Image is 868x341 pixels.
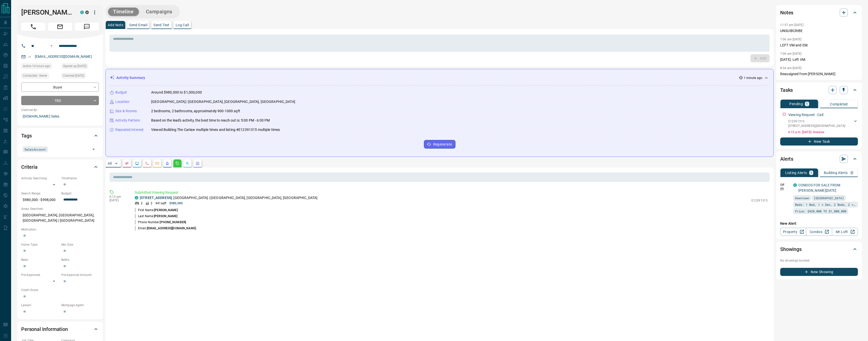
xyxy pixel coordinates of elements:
[23,73,47,78] span: Contacted - Never
[115,108,137,114] p: Size & Rooms
[788,112,823,118] p: Viewing Request - Call
[21,288,99,292] p: Credit Score:
[21,82,99,92] div: Buyer
[780,221,858,226] p: New Alert:
[63,73,84,78] span: Claimed [DATE]
[61,242,99,247] p: Min Size:
[61,73,99,80] div: Wed Feb 19 2025
[780,66,802,70] p: 8:54 am [DATE]
[135,208,178,212] p: First Name:
[110,195,127,198] p: 6:13 pm
[21,227,99,232] p: Motivation:
[832,228,858,236] a: Mr.Loft
[196,161,200,165] svg: Agent Actions
[780,183,790,187] p: Off
[788,118,858,129] div: E12391315[STREET_ADDRESS],[GEOGRAPHIC_DATA]
[780,84,858,96] div: Tasks
[21,163,38,171] h2: Criteria
[21,273,59,277] p: Pre-Approved:
[108,162,112,165] p: All
[151,108,240,114] p: 2 bedrooms, 2 bathrooms, approximately 900-1000 sqft
[129,23,147,27] p: Send Email
[61,63,99,70] div: Sun Jul 05 2015
[21,325,68,333] h2: Personal Information
[780,268,858,276] button: New Showing
[851,171,853,175] p: 0
[61,176,99,181] p: Timeframe:
[21,112,99,121] p: [DOMAIN_NAME] Sales
[151,127,280,132] p: Viewed Building The Carlaw multiple times and listing #E12391315 multiple times
[21,96,99,105] div: TBD
[780,155,793,163] h2: Alerts
[155,201,166,206] p: 941 sqft
[75,23,99,31] span: Message
[151,99,295,104] p: [GEOGRAPHIC_DATA] | [GEOGRAPHIC_DATA], [GEOGRAPHIC_DATA], [GEOGRAPHIC_DATA]
[115,99,129,104] p: Location
[135,220,186,224] p: Phone Number:
[116,75,145,80] p: Activity Summary
[788,124,845,128] p: [STREET_ADDRESS] , [GEOGRAPHIC_DATA]
[798,183,840,192] a: CONDOS FOR SALE FROM [PERSON_NAME][DATE]
[61,303,99,307] p: Mortgage Agent:
[21,303,59,307] p: Lawyer:
[21,176,59,181] p: Actively Searching:
[21,242,59,247] p: Home Type:
[135,214,178,218] p: Last Name:
[780,28,858,34] p: UNSUIBCRIBE
[147,226,196,230] span: [EMAIL_ADDRESS][DOMAIN_NAME]
[85,11,89,14] div: mrloft.ca
[424,140,455,149] button: Regenerate
[28,55,31,59] svg: Email Verified
[21,108,99,112] p: Claimed By:
[125,161,129,165] svg: Notes
[780,38,802,41] p: 7:06 am [DATE]
[780,187,784,191] svg: Email
[780,7,858,19] div: Notes
[780,153,858,165] div: Alerts
[793,183,797,187] div: condos.ca
[780,258,858,263] p: No showings booked
[115,127,144,132] p: Repeated Interest
[795,209,846,214] span: Price: $420,000 TO $1,800,000
[141,201,143,206] p: 2
[135,190,768,195] p: Submitted Viewing Request
[175,161,179,165] svg: Requests
[780,245,802,253] h2: Showings
[61,258,99,262] p: Baths:
[21,191,59,196] p: Search Range:
[830,102,848,106] p: Completed
[780,23,803,27] p: 11:57 pm [DATE]
[780,86,793,94] h2: Tasks
[795,202,856,207] span: Beds: 1 Bed, 1 + Den, 2 Beds, 2 + Den OR 3 Or More
[145,161,149,165] svg: Calls
[780,57,858,62] p: [DATE]. Left VM.
[135,161,139,165] svg: Lead Browsing Activity
[151,118,270,123] p: Based on the lead's activity, the best time to reach out is: 5:00 PM - 6:00 PM
[814,195,844,201] span: [GEOGRAPHIC_DATA]
[165,161,169,165] svg: Listing Alerts
[21,196,59,204] p: $980,000 - $998,000
[48,43,55,49] button: Open
[21,132,32,140] h2: Tags
[806,228,832,236] a: Condos
[135,196,138,200] div: condos.ca
[744,76,762,80] p: 1 minute ago
[48,23,72,31] span: Email
[785,171,807,175] p: Listing Alerts
[153,23,170,27] p: Send Text
[21,211,99,225] p: [GEOGRAPHIC_DATA], [GEOGRAPHIC_DATA], [GEOGRAPHIC_DATA] | [GEOGRAPHIC_DATA]
[63,64,86,69] span: Signed up [DATE]
[135,226,196,231] p: Email:
[780,43,858,48] p: LEFT VM and EM.
[110,73,769,82] div: Activity Summary1 minute ago
[780,71,858,77] p: Reassigned from [PERSON_NAME]
[795,195,809,201] span: Downtown
[108,8,139,16] button: Timeline
[21,8,73,16] h1: [PERSON_NAME]
[141,8,177,16] button: Campaigns
[140,195,317,201] p: , [GEOGRAPHIC_DATA] | [GEOGRAPHIC_DATA], [GEOGRAPHIC_DATA], [GEOGRAPHIC_DATA]
[185,161,189,165] svg: Opportunities
[176,23,189,27] p: Log Call
[151,90,202,95] p: Around $980,000 to $1,000,000
[806,102,808,106] p: 1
